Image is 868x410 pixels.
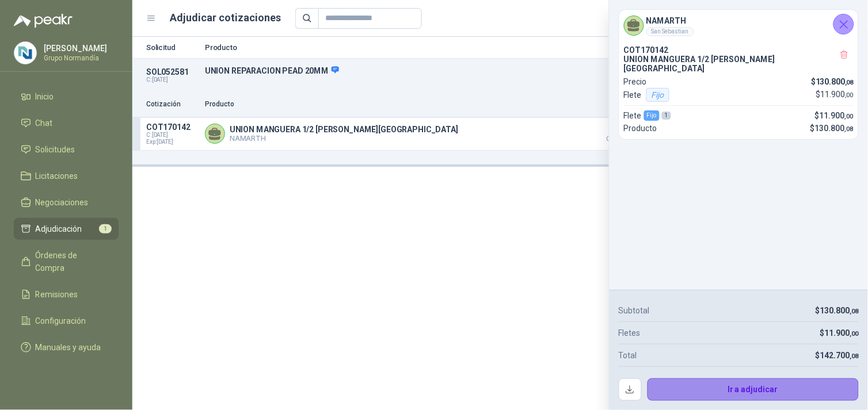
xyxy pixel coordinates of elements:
p: $ [812,75,854,88]
span: Licitaciones [36,170,78,182]
span: Adjudicación [36,223,82,235]
span: 142.700 [820,351,859,360]
p: Solicitud [146,44,198,51]
p: Flete [624,109,671,122]
a: Configuración [14,310,119,332]
span: Crédito 30 días [589,136,647,142]
button: Ir a adjudicar [648,378,859,401]
p: $ [815,109,854,122]
p: $ [816,88,854,102]
p: $ [810,122,854,135]
p: Cotización [146,99,198,110]
p: Grupo Normandía [44,55,116,62]
p: Subtotal [619,304,650,317]
img: Company Logo [14,42,36,64]
span: 130.800 [816,77,854,86]
span: Chat [36,117,53,129]
span: 11.900 [820,111,854,120]
a: Chat [14,112,119,134]
p: $ [820,327,859,339]
span: 11.900 [821,90,854,99]
p: $ [816,349,859,362]
span: 1 [99,224,112,233]
p: Precio [624,75,647,88]
p: COT170142 [624,45,854,55]
p: [PERSON_NAME] [44,44,116,52]
p: Total [619,349,637,362]
a: Negociaciones [14,191,119,213]
span: Remisiones [36,288,78,301]
span: Solicitudes [36,143,75,156]
span: ,08 [850,308,859,315]
a: Solicitudes [14,139,119,160]
span: 11.900 [825,328,859,338]
p: Flete [624,88,672,102]
span: ,00 [850,330,859,338]
span: Negociaciones [36,196,89,209]
span: 130.800 [820,306,859,315]
span: ,00 [845,113,854,120]
span: Configuración [36,315,86,327]
p: $ [816,304,859,317]
span: Órdenes de Compra [36,249,108,274]
p: Producto [624,122,657,135]
span: Exp: [DATE] [146,139,198,145]
span: ,08 [845,79,854,86]
a: Licitaciones [14,165,119,187]
div: Fijo [644,110,660,121]
p: UNION MANGUERA 1/2 [PERSON_NAME][GEOGRAPHIC_DATA] [624,55,854,73]
a: Adjudicación1 [14,218,119,240]
p: NAMARTH [230,134,458,143]
span: Inicio [36,90,54,103]
p: Producto [205,99,583,110]
p: Precio [589,99,647,110]
span: 130.800 [815,124,854,133]
a: Manuales y ayuda [14,336,119,358]
p: C: [DATE] [146,76,198,83]
a: Inicio [14,86,119,108]
img: Logo peakr [14,14,73,28]
h1: Adjudicar cotizaciones [170,10,281,26]
span: Manuales y ayuda [36,341,101,354]
p: $ 130.800 [589,122,647,142]
span: C: [DATE] [146,132,198,139]
div: Fijo [646,88,669,102]
p: UNION MANGUERA 1/2 [PERSON_NAME][GEOGRAPHIC_DATA] [230,125,458,134]
p: COT170142 [146,122,198,132]
p: Producto [205,44,688,51]
p: Fletes [619,327,641,339]
span: ,00 [846,91,854,99]
a: Remisiones [14,283,119,305]
span: ,08 [850,352,859,360]
p: UNION REPARACION PEAD 20MM [205,66,688,76]
p: SOL052581 [146,67,198,76]
span: ,08 [845,125,854,133]
a: Órdenes de Compra [14,244,119,279]
div: 1 [662,112,671,120]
